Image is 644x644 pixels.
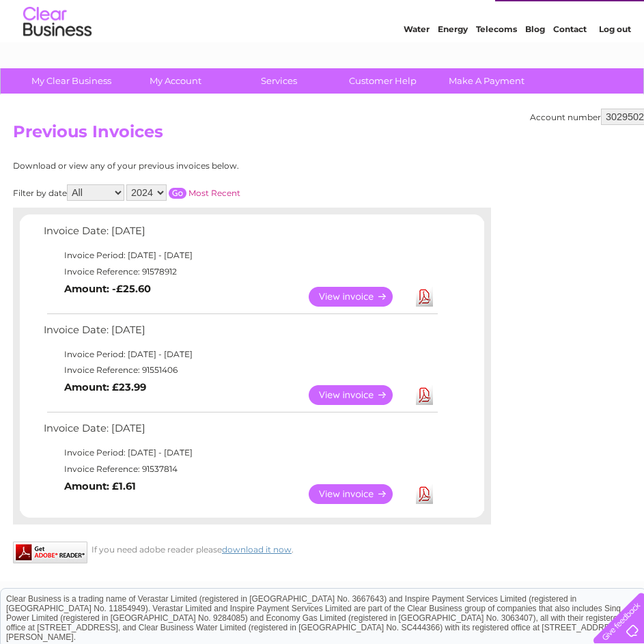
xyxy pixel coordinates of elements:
b: Amount: -£25.60 [64,283,151,295]
a: Energy [438,58,468,68]
td: Invoice Date: [DATE] [40,321,440,346]
td: Invoice Reference: 91551406 [40,362,440,378]
div: Download or view any of your previous invoices below. [13,161,372,171]
a: My Clear Business [15,68,128,94]
a: Telecoms [476,58,517,68]
a: Services [223,68,335,94]
a: View [309,287,409,307]
div: Filter by date [13,184,372,201]
a: Most Recent [188,188,240,198]
a: Customer Help [326,68,439,94]
a: Contact [553,58,587,68]
td: Invoice Reference: 91578912 [40,264,440,280]
b: Amount: £1.61 [64,480,136,492]
a: Log out [599,58,631,68]
a: Water [404,58,430,68]
a: Blog [525,58,545,68]
a: Download [416,385,433,405]
td: Invoice Reference: 91537814 [40,461,440,477]
a: Download [416,484,433,504]
div: If you need adobe reader please . [13,542,491,555]
a: Make A Payment [430,68,543,94]
a: 0333 014 3131 [387,7,481,24]
a: View [309,484,409,504]
td: Invoice Date: [DATE] [40,222,440,247]
a: View [309,385,409,405]
b: Amount: £23.99 [64,381,146,393]
a: My Account [119,68,232,94]
td: Invoice Date: [DATE] [40,419,440,445]
a: download it now [222,544,292,555]
td: Invoice Period: [DATE] - [DATE] [40,247,440,264]
td: Invoice Period: [DATE] - [DATE] [40,445,440,461]
td: Invoice Period: [DATE] - [DATE] [40,346,440,363]
img: logo.png [23,36,92,77]
a: Download [416,287,433,307]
